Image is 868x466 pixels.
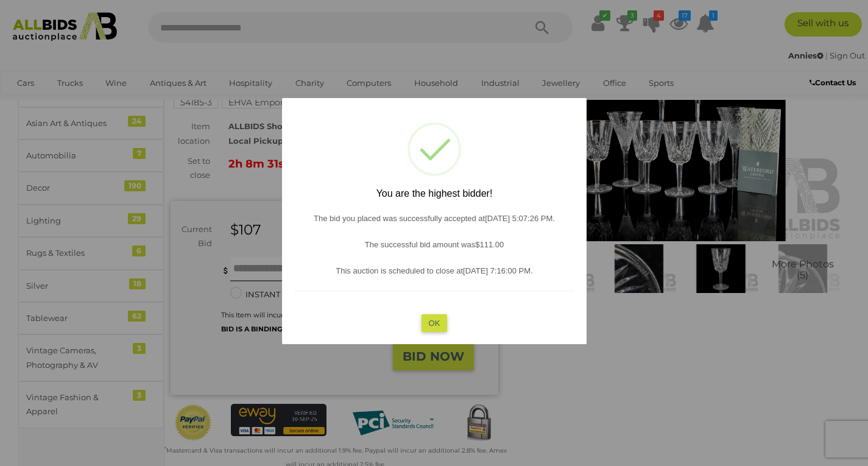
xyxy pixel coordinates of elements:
p: The bid you placed was successfully accepted at . [294,211,574,225]
p: This auction is scheduled to close at . [294,264,574,278]
span: [DATE] 7:16:00 PM [463,266,531,275]
span: $111.00 [475,239,504,249]
span: [DATE] 5:07:26 PM [485,213,552,222]
h2: You are the highest bidder! [294,188,574,199]
p: The successful bid amount was [294,237,574,251]
button: OK [421,314,447,331]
